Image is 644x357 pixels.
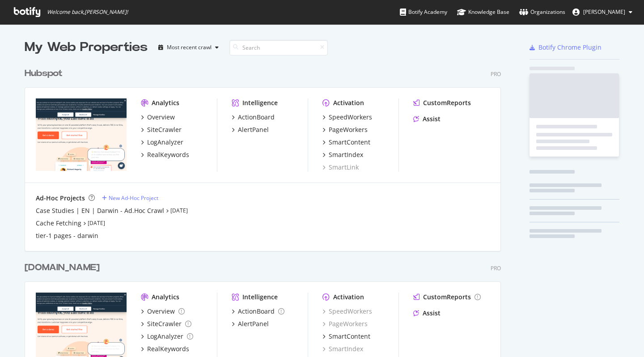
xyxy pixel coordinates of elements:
[329,113,372,122] div: SpeedWorkers
[152,293,179,302] div: Analytics
[25,67,66,80] a: Hubspot
[322,332,370,341] a: SmartContent
[147,332,183,341] div: LogAnalyzer
[423,115,441,123] div: Assist
[229,40,328,55] input: Search
[322,150,363,159] a: SmartIndex
[333,98,364,107] div: Activation
[329,150,363,159] div: SmartIndex
[423,309,441,318] div: Assist
[491,264,501,272] div: Pro
[232,307,284,316] a: ActionBoard
[141,332,193,341] a: LogAnalyzer
[141,150,189,159] a: RealKeywords
[141,138,183,147] a: LogAnalyzer
[25,67,63,80] div: Hubspot
[491,70,501,78] div: Pro
[141,113,175,122] a: Overview
[238,319,269,328] div: AlertPanel
[333,293,364,302] div: Activation
[47,8,128,16] span: Welcome back, [PERSON_NAME] !
[147,344,189,353] div: RealKeywords
[322,138,370,147] a: SmartContent
[25,261,103,274] a: [DOMAIN_NAME]
[329,332,370,341] div: SmartContent
[538,43,602,52] div: Botify Chrome Plugin
[519,8,565,17] div: Organizations
[457,8,509,17] div: Knowledge Base
[36,98,127,171] img: hubspot.com
[242,293,278,302] div: Intelligence
[238,125,269,134] div: AlertPanel
[242,98,278,107] div: Intelligence
[238,113,275,122] div: ActionBoard
[413,309,441,318] a: Assist
[322,163,359,172] a: SmartLink
[170,207,188,214] a: [DATE]
[322,307,372,316] a: SpeedWorkers
[109,194,158,202] div: New Ad-Hoc Project
[152,98,179,107] div: Analytics
[232,113,275,122] a: ActionBoard
[25,261,100,274] div: [DOMAIN_NAME]
[141,319,191,328] a: SiteCrawler
[141,344,189,353] a: RealKeywords
[565,5,640,19] button: [PERSON_NAME]
[400,8,447,17] div: Botify Academy
[329,138,370,147] div: SmartContent
[36,219,81,228] a: Cache Fetching
[530,43,602,52] a: Botify Chrome Plugin
[147,138,183,147] div: LogAnalyzer
[232,319,269,328] a: AlertPanel
[147,319,182,328] div: SiteCrawler
[155,40,222,55] button: Most recent crawl
[322,125,368,134] a: PageWorkers
[147,307,175,316] div: Overview
[147,113,175,122] div: Overview
[147,150,189,159] div: RealKeywords
[413,115,441,123] a: Assist
[232,125,269,134] a: AlertPanel
[36,194,85,203] div: Ad-Hoc Projects
[322,344,363,353] a: SmartIndex
[141,125,182,134] a: SiteCrawler
[329,125,368,134] div: PageWorkers
[322,113,372,122] a: SpeedWorkers
[322,319,368,328] a: PageWorkers
[413,293,481,302] a: CustomReports
[25,38,148,56] div: My Web Properties
[167,45,212,50] div: Most recent crawl
[413,98,471,107] a: CustomReports
[423,98,471,107] div: CustomReports
[88,219,105,227] a: [DATE]
[583,8,625,16] span: Victor Pan
[102,194,158,202] a: New Ad-Hoc Project
[238,307,275,316] div: ActionBoard
[36,206,164,215] a: Case Studies | EN | Darwin - Ad.Hoc Crawl
[423,293,471,302] div: CustomReports
[36,231,98,240] a: tier-1 pages - darwin
[147,125,182,134] div: SiteCrawler
[141,307,185,316] a: Overview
